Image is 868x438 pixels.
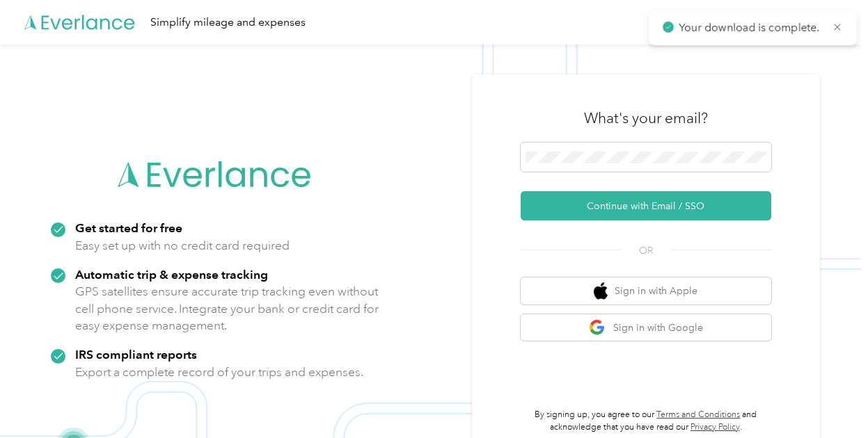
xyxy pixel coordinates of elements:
[521,277,771,305] button: apple logoSign in with Apple
[521,409,771,433] p: By signing up, you agree to our and acknowledge that you have read our .
[75,364,363,381] p: Export a complete record of your trips and expenses.
[75,347,197,362] strong: IRS compliant reports
[150,14,306,31] div: Simplify mileage and expenses
[622,243,670,258] span: OR
[75,283,379,334] p: GPS satellites ensure accurate trip tracking even without cell phone service. Integrate your bank...
[691,422,740,432] a: Privacy Policy
[594,282,608,300] img: apple logo
[790,360,868,438] iframe: Everlance-gr Chat Button Frame
[679,19,822,37] p: Your download is complete.
[521,191,771,220] button: Continue with Email / SSO
[656,409,740,420] a: Terms and Conditions
[521,314,771,341] button: google logoSign in with Google
[75,237,290,254] p: Easy set up with no credit card required
[75,267,268,282] strong: Automatic trip & expense tracking
[589,319,606,336] img: google logo
[75,220,182,235] strong: Get started for free
[584,108,708,128] h3: What's your email?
